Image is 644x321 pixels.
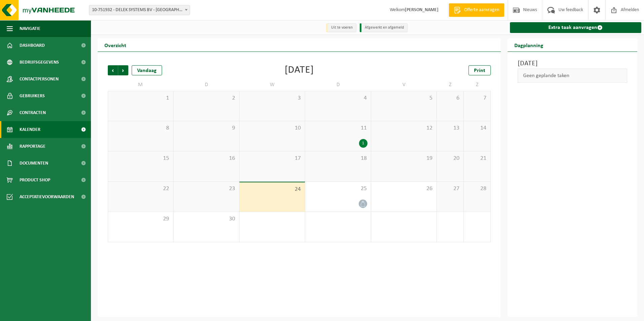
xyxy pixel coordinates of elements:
span: 10 [243,124,301,132]
span: Gebruikers [20,87,45,104]
td: V [371,79,437,91]
td: M [108,79,173,91]
span: 6 [440,95,460,102]
span: Bedrijfsgegevens [20,54,59,71]
span: Dashboard [20,37,45,54]
span: Rapportage [20,138,45,155]
span: Volgende [118,65,128,75]
span: 30 [177,215,235,223]
span: 28 [467,185,487,192]
span: 9 [177,124,235,132]
span: 10-751932 - DELEK SYSTEMS BV - HARELBEKE [89,5,190,15]
span: 5 [375,95,433,102]
span: 15 [111,155,170,162]
span: 24 [243,186,301,193]
strong: [PERSON_NAME] [405,7,439,12]
span: 21 [467,155,487,162]
span: 14 [467,124,487,132]
span: Acceptatievoorwaarden [20,188,74,205]
h2: Dagplanning [508,38,550,51]
h2: Overzicht [98,38,133,51]
div: Geen geplande taken [518,69,627,83]
span: 3 [243,95,301,102]
span: 13 [440,124,460,132]
span: Contracten [20,104,46,121]
span: 8 [111,124,170,132]
a: Offerte aanvragen [449,3,504,17]
span: Product Shop [20,172,50,188]
td: Z [437,79,464,91]
span: 20 [440,155,460,162]
span: 25 [309,185,367,192]
a: Print [469,65,491,75]
span: 10-751932 - DELEK SYSTEMS BV - HARELBEKE [89,5,190,15]
span: 1 [111,95,170,102]
div: Vandaag [132,65,162,75]
span: 26 [375,185,433,192]
li: Uit te voeren [326,23,356,32]
h3: [DATE] [518,59,627,69]
span: 4 [309,95,367,102]
span: Print [474,68,485,73]
span: Navigatie [20,20,40,37]
span: 23 [177,185,235,192]
span: Documenten [20,155,48,172]
span: Vorige [108,65,118,75]
span: 29 [111,215,170,223]
td: W [239,79,305,91]
span: 2 [177,95,235,102]
span: 22 [111,185,170,192]
span: 27 [440,185,460,192]
td: D [305,79,371,91]
td: Z [464,79,491,91]
span: 12 [375,124,433,132]
div: 1 [359,139,367,148]
span: 7 [467,95,487,102]
span: Contactpersonen [20,71,59,87]
span: 16 [177,155,235,162]
span: 11 [309,124,367,132]
li: Afgewerkt en afgemeld [360,23,408,32]
span: Offerte aanvragen [462,7,501,13]
div: [DATE] [285,65,314,75]
td: D [173,79,239,91]
span: 19 [375,155,433,162]
a: Extra taak aanvragen [510,22,642,33]
span: Kalender [20,121,40,138]
span: 18 [309,155,367,162]
span: 17 [243,155,301,162]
